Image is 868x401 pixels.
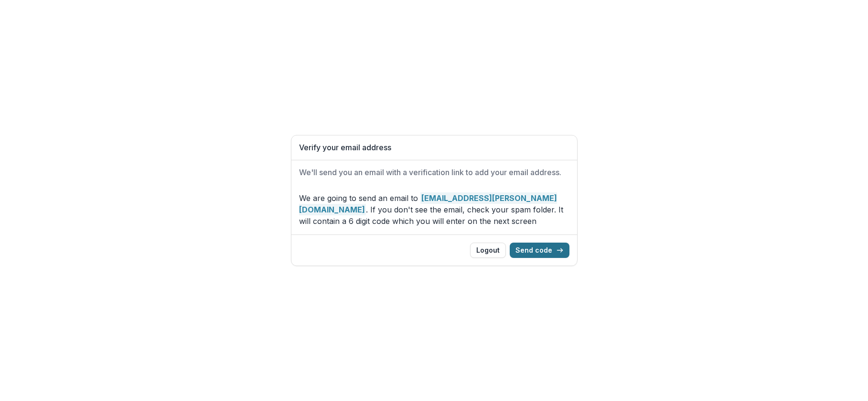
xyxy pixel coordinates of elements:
h2: We'll send you an email with a verification link to add your email address. [299,168,569,177]
button: Logout [470,243,506,258]
h1: Verify your email address [299,143,569,152]
p: We are going to send an email to . If you don't see the email, check your spam folder. It will co... [299,192,569,227]
strong: [EMAIL_ADDRESS][PERSON_NAME][DOMAIN_NAME] [299,192,557,215]
button: Send code [510,243,569,258]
